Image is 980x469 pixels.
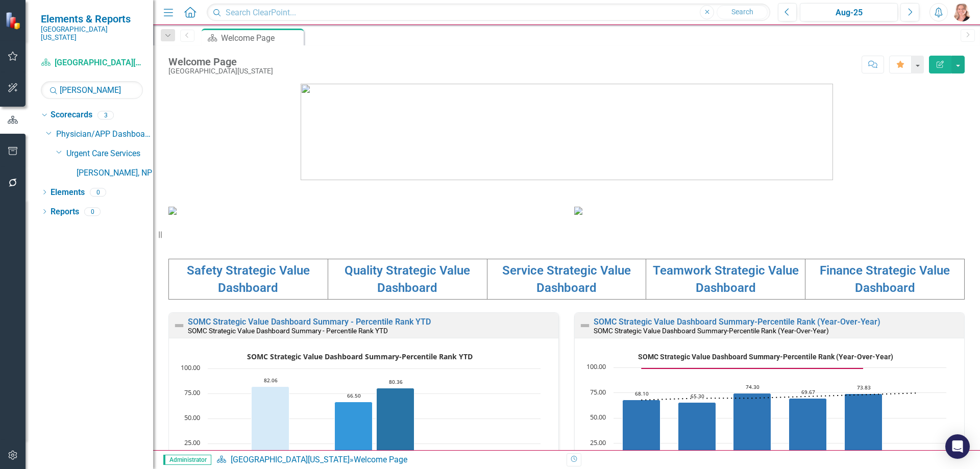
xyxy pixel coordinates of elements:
[389,378,403,385] text: 80.36
[746,383,759,390] text: 74.30
[41,57,143,69] a: [GEOGRAPHIC_DATA][US_STATE]
[221,32,301,44] div: Welcome Page
[953,3,971,21] img: Tiffany LaCoste
[168,207,177,215] img: download%20somc%20mission%20vision.png
[590,387,606,397] text: 75.00
[56,129,153,140] a: Physician/APP Dashboards
[691,392,704,400] text: 65.30
[347,392,361,399] text: 66.50
[590,412,606,422] text: 50.00
[264,377,278,384] text: 82.06
[184,438,200,447] text: 25.00
[184,413,200,422] text: 50.00
[168,67,273,75] div: [GEOGRAPHIC_DATA][US_STATE]
[184,388,200,397] text: 75.00
[188,327,388,335] small: SOMC Strategic Value Dashboard Summary - Percentile Rank YTD
[207,4,770,21] input: Search ClearPoint...
[335,402,373,468] g: Service, bar series 3 of 6 with 1 bar.
[188,317,431,327] a: SOMC Strategic Value Dashboard Summary - Percentile Rank YTD
[97,111,114,119] div: 3
[354,455,407,464] div: Welcome Page
[586,362,606,371] text: 100.00
[90,188,106,196] div: 0
[168,56,273,67] div: Welcome Page
[594,317,880,327] a: SOMC Strategic Value Dashboard Summary-Percentile Rank (Year-Over-Year)
[731,8,753,16] span: Search
[216,454,559,466] div: »
[857,384,871,391] text: 73.83
[41,81,143,99] input: Search Below...
[640,366,866,371] g: Goal, series 2 of 3. Line with 6 data points.
[5,12,23,30] img: ClearPoint Strategy
[301,84,833,180] img: download%20somc%20logo%20v2.png
[77,167,153,179] a: [PERSON_NAME], NP
[623,400,660,468] path: FY2021, 68.1. Percentile Rank.
[789,398,827,468] path: FY2024, 69.67. Percentile Rank.
[635,390,649,397] text: 68.10
[66,148,153,160] a: Urgent Care Services
[41,25,143,42] small: [GEOGRAPHIC_DATA][US_STATE]
[803,7,894,19] div: Aug-25
[594,327,829,335] small: SOMC Strategic Value Dashboard Summary-Percentile Rank (Year-Over-Year)
[733,393,771,468] path: FY2023, 74.3. Percentile Rank.
[187,263,310,295] a: Safety Strategic Value Dashboard
[377,388,414,468] path: FY2026, 80.36. Teamwork.
[51,206,79,218] a: Reports
[574,207,582,215] img: download%20somc%20strategic%20values%20v2.png
[51,187,85,199] a: Elements
[173,319,185,332] img: Not Defined
[247,352,473,361] text: SOMC Strategic Value Dashboard Summary-Percentile Rank YTD
[820,263,950,295] a: Finance Strategic Value Dashboard
[623,367,919,469] g: Percentile Rank, series 1 of 3. Bar series with 6 bars.
[41,13,143,25] span: Elements & Reports
[345,263,470,295] a: Quality Strategic Value Dashboard
[945,434,970,459] div: Open Intercom Messenger
[502,263,631,295] a: Service Strategic Value Dashboard
[252,386,289,468] path: FY2026, 82.06. Safety.
[678,402,716,468] path: FY2022, 65.3. Percentile Rank.
[335,402,373,468] path: FY2026, 66.5. Service.
[845,393,883,468] path: FY2025, 73.83. Percentile Rank.
[84,207,101,216] div: 0
[252,386,289,468] g: Safety, bar series 1 of 6 with 1 bar.
[590,438,606,447] text: 25.00
[231,455,350,464] a: [GEOGRAPHIC_DATA][US_STATE]
[800,3,898,21] button: Aug-25
[181,363,200,372] text: 100.00
[717,5,768,19] button: Search
[377,388,414,468] g: Teamwork, bar series 4 of 6 with 1 bar.
[801,388,815,396] text: 69.67
[653,263,799,295] a: Teamwork Strategic Value Dashboard
[51,109,92,121] a: Scorecards
[579,319,591,332] img: Not Defined
[638,353,893,361] text: SOMC Strategic Value Dashboard Summary-Percentile Rank (Year-Over-Year)
[163,455,211,465] span: Administrator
